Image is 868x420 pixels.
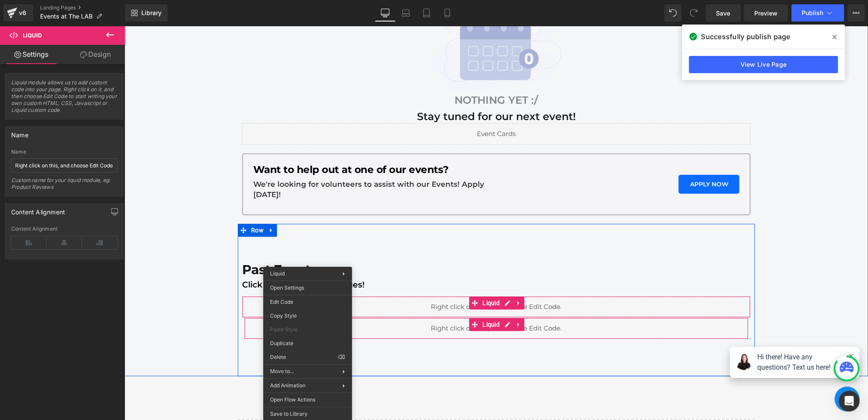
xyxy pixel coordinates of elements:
span: Save to Library [270,410,345,418]
p: Click an event to see images! [118,252,626,266]
div: Open Intercom Messenger [839,391,859,411]
span: Row [124,198,141,211]
p: We're looking for volunteers to assist with our Events! Apply [DATE]! [129,154,372,174]
a: Tablet [416,4,437,22]
span: Liquid module allows us to add custom code into your page. Right click on it, and then choose Edi... [11,79,117,119]
div: Content Alignment [11,226,117,232]
span: Events at The LAB [40,13,93,20]
span: Edit Code [270,298,345,306]
a: APPLY NOW [554,149,615,168]
span: Move to... [270,367,342,375]
div: Content Alignment [11,204,65,216]
span: Delete [270,353,338,361]
span: Add Animation [270,382,342,389]
span: Preview [754,9,778,18]
button: Publish [791,4,844,22]
span: Liquid [270,270,285,277]
a: v6 [3,4,33,22]
span: Successfully publish page [701,31,790,42]
button: Redo [685,4,702,22]
h1: Want to help out at one of our events? [129,139,372,149]
span: Liquid [356,271,377,284]
span: Copy Style [270,312,345,320]
span: ⌫ [338,353,345,361]
a: View Live Page [689,56,838,73]
a: Design [64,45,127,64]
button: More [847,4,865,22]
h1: Past Events [118,235,626,252]
div: Name [11,149,117,155]
a: Mobile [437,4,457,22]
div: v6 [17,7,28,19]
span: Liquid [23,32,42,39]
span: Paste Style [270,326,345,334]
div: Custom name for your liquid module, eg: Product Reviews [11,177,117,196]
h1: NOTHING YET :/ [118,68,626,81]
span: Publish [802,9,823,16]
a: Expand / Collapse [389,292,400,305]
span: Save [716,9,730,18]
a: Expand / Collapse [389,271,400,284]
span: Duplicate [270,340,345,347]
span: Library [141,9,162,17]
h1: Stay tuned for our next event! [118,85,626,97]
a: Desktop [375,4,395,22]
span: APPLY NOW [565,155,604,161]
span: Open Flow Actions [270,396,345,404]
a: Preview [744,4,788,22]
div: Name [11,127,28,139]
a: Landing Pages [40,4,125,11]
a: Expand / Collapse [141,198,152,211]
span: Open Settings [270,284,345,292]
button: Undo [664,4,681,22]
a: Laptop [395,4,416,22]
a: New Library [125,4,168,22]
span: Liquid [356,292,377,305]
